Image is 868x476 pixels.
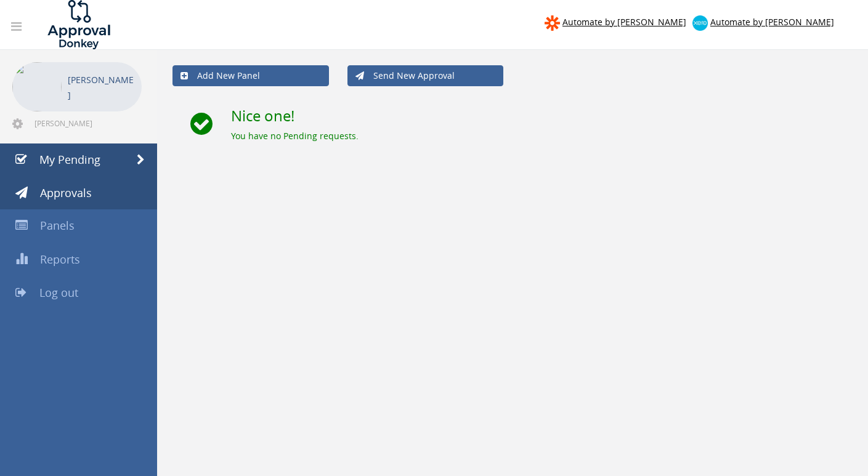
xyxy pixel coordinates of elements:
span: [PERSON_NAME][EMAIL_ADDRESS][DOMAIN_NAME] [34,118,139,128]
span: Automate by [PERSON_NAME] [710,16,834,28]
div: You have no Pending requests. [231,130,853,142]
h2: Nice one! [231,108,853,124]
a: Add New Panel [172,65,329,86]
span: Log out [39,285,78,300]
img: zapier-logomark.png [545,15,560,31]
img: xero-logo.png [692,15,708,31]
a: Send New Approval [347,65,504,86]
span: Automate by [PERSON_NAME] [562,16,686,28]
span: Panels [40,218,75,233]
span: Reports [40,252,80,267]
span: My Pending [39,152,100,167]
p: [PERSON_NAME] [68,72,136,103]
span: Approvals [40,185,92,200]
